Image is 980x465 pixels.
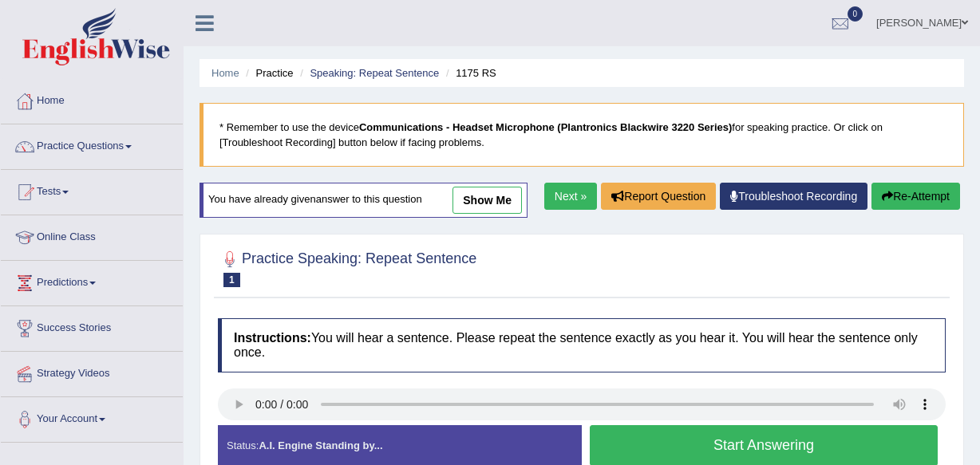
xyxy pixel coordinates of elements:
[200,103,964,167] blockquote: * Remember to use the device for speaking practice. Or click on [Troubleshoot Recording] button b...
[211,67,239,79] a: Home
[1,124,183,164] a: Practice Questions
[720,183,867,210] a: Troubleshoot Recording
[359,121,732,133] b: Communications - Headset Microphone (Plantronics Blackwire 3220 Series)
[1,352,183,392] a: Strategy Videos
[259,439,382,451] strong: A.I. Engine Standing by...
[442,65,496,81] li: 1175 RS
[234,331,311,345] b: Instructions:
[452,187,522,214] a: show me
[1,397,183,437] a: Your Account
[1,79,183,119] a: Home
[242,65,293,81] li: Practice
[871,183,960,210] button: Re-Attempt
[310,67,439,79] a: Speaking: Repeat Sentence
[218,247,476,287] h2: Practice Speaking: Repeat Sentence
[544,183,597,210] a: Next »
[1,261,183,301] a: Predictions
[601,183,716,210] button: Report Question
[848,6,863,22] span: 0
[200,183,528,218] div: You have already given answer to this question
[1,306,183,346] a: Success Stories
[223,273,240,287] span: 1
[1,170,183,210] a: Tests
[218,318,946,372] h4: You will hear a sentence. Please repeat the sentence exactly as you hear it. You will hear the se...
[1,215,183,255] a: Online Class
